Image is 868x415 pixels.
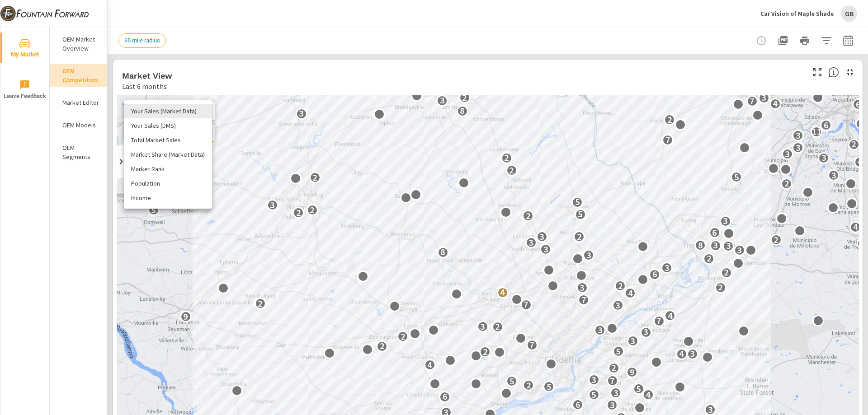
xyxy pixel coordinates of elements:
[124,104,212,118] li: Your Sales (Market Data)
[124,118,212,133] li: Your Sales (DMS)
[124,147,212,162] li: Market Share (Market Data)
[124,162,212,176] li: Market Rank
[124,133,212,147] li: Total Market Sales
[124,191,212,205] li: Income
[124,176,212,191] li: Population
